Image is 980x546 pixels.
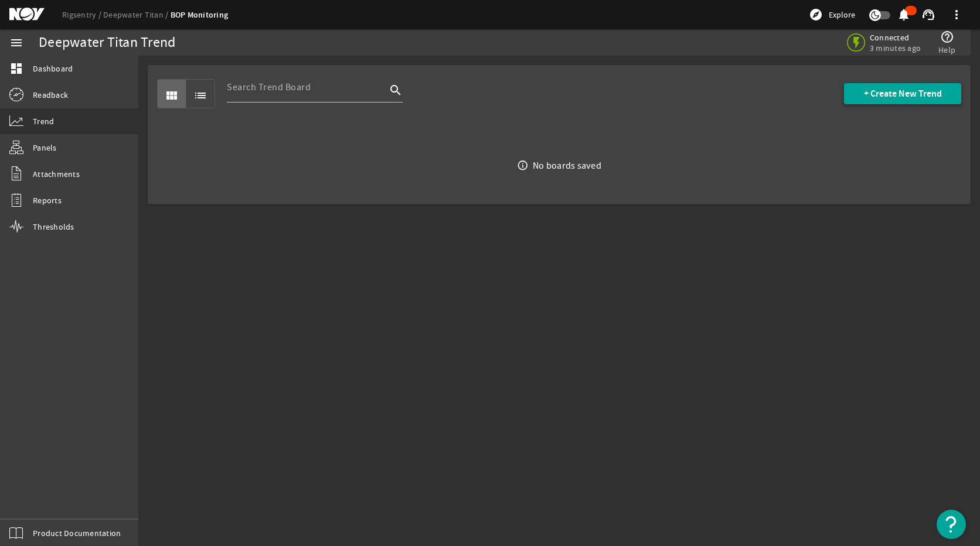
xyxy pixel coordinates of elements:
[938,44,955,56] span: Help
[33,63,73,74] span: Dashboard
[389,83,403,97] i: search
[940,30,954,44] mat-icon: help_outline
[9,62,23,76] mat-icon: dashboard
[33,115,54,127] span: Trend
[870,32,921,43] span: Connected
[171,9,229,21] a: BOP Monitoring
[165,88,179,103] mat-icon: view_module
[870,43,921,53] span: 3 minutes ago
[804,5,860,24] button: Explore
[517,160,529,172] i: info_outline
[103,9,171,20] a: Deepwater Titan
[533,160,601,172] div: No boards saved
[62,9,103,20] a: Rigsentry
[942,1,971,29] button: more_vert
[33,89,68,101] span: Readback
[921,8,935,22] mat-icon: support_agent
[227,80,386,94] input: Search Trend Board
[844,83,961,104] button: + Create New Trend
[33,527,121,539] span: Product Documentation
[897,8,911,22] mat-icon: notifications
[809,8,823,22] mat-icon: explore
[829,9,855,21] span: Explore
[937,510,966,539] button: Open Resource Center
[193,88,207,103] mat-icon: list
[33,221,74,233] span: Thresholds
[33,142,57,153] span: Panels
[33,194,62,206] span: Reports
[9,36,23,50] mat-icon: menu
[39,37,175,49] div: Deepwater Titan Trend
[864,88,942,100] span: + Create New Trend
[33,168,80,180] span: Attachments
